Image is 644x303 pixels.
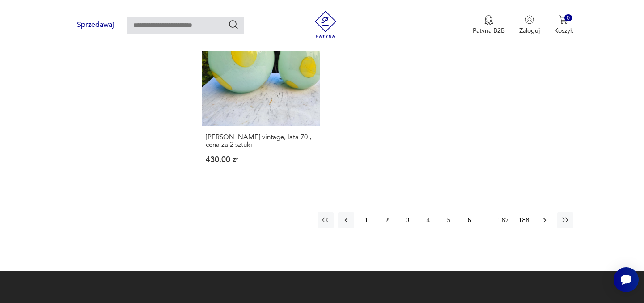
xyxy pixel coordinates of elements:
[400,212,416,228] button: 3
[564,14,572,22] div: 0
[312,11,339,38] img: Patyna - sklep z meblami i dekoracjami vintage
[473,26,505,35] p: Patyna B2B
[554,15,573,35] button: 0Koszyk
[554,26,573,35] p: Koszyk
[206,156,315,163] p: 430,00 zł
[462,212,478,228] button: 6
[614,267,639,292] iframe: Smartsupp widget button
[71,22,120,29] a: Sprzedawaj
[202,9,319,181] a: Wazon Murano vintage, lata 70., cena za 2 sztuki[PERSON_NAME] vintage, lata 70., cena za 2 sztuki...
[559,15,568,24] img: Ikona koszyka
[206,133,315,149] h3: [PERSON_NAME] vintage, lata 70., cena za 2 sztuki
[519,26,540,35] p: Zaloguj
[473,15,505,35] a: Ikona medaluPatyna B2B
[519,15,540,35] button: Zaloguj
[516,212,532,228] button: 188
[359,212,375,228] button: 1
[484,15,493,25] img: Ikona medalu
[441,212,457,228] button: 5
[379,212,395,228] button: 2
[525,15,534,24] img: Ikonka użytkownika
[420,212,436,228] button: 4
[228,19,239,30] button: Szukaj
[473,15,505,35] button: Patyna B2B
[71,17,120,33] button: Sprzedawaj
[496,212,512,228] button: 187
